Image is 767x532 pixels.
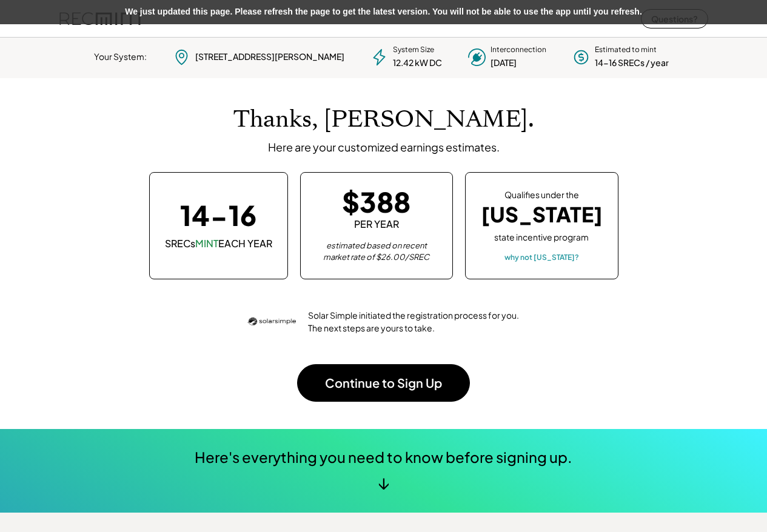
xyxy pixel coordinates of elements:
[195,237,218,250] font: MINT
[504,189,579,201] div: Qualifies under the
[316,240,437,264] div: estimated based on recent market rate of $26.00/SREC
[247,298,296,346] img: Logo_Horizontal-Black.png
[195,447,572,468] div: Here's everything you need to know before signing up.
[195,51,344,63] div: [STREET_ADDRESS][PERSON_NAME]
[165,237,272,250] div: SRECs EACH YEAR
[595,57,669,69] div: 14-16 SRECs / year
[494,230,589,244] div: state incentive program
[491,45,546,55] div: Interconnection
[180,201,256,228] div: 14-16
[297,364,470,402] button: Continue to Sign Up
[378,473,389,491] div: ↓
[504,253,579,262] div: why not [US_STATE]?
[233,105,534,134] h1: Thanks, [PERSON_NAME].
[308,309,520,334] div: Solar Simple initiated the registration process for you. The next steps are yours to take.
[393,57,442,69] div: 12.42 kW DC
[393,45,434,55] div: System Size
[94,51,147,63] div: Your System:
[342,188,410,215] div: $388
[268,140,500,154] div: Here are your customized earnings estimates.
[595,45,657,55] div: Estimated to mint
[354,218,399,231] div: PER YEAR
[481,202,603,227] div: [US_STATE]
[491,57,517,69] div: [DATE]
